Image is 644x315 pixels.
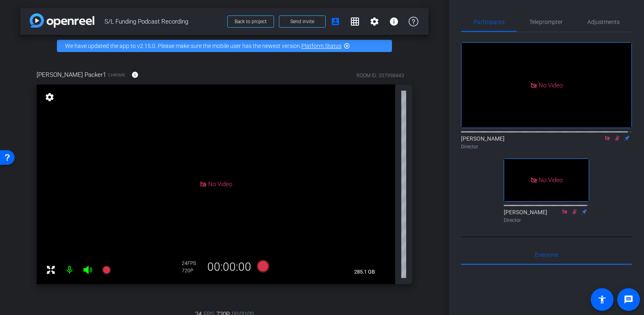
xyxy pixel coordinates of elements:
[57,40,392,52] div: We have updated the app to v2.15.0. Please make sure the mobile user has the newest version.
[370,17,379,26] mat-icon: settings
[389,17,399,26] mat-icon: info
[235,19,267,24] span: Back to project
[182,260,202,267] div: 24
[504,208,589,224] div: [PERSON_NAME]
[187,261,196,266] span: FPS
[539,176,563,184] span: No Video
[279,15,326,28] button: Send invite
[131,71,139,78] mat-icon: info
[37,70,106,79] span: [PERSON_NAME] Packer1
[344,43,350,49] mat-icon: highlight_off
[539,81,563,89] span: No Video
[474,19,505,25] span: Participants
[44,92,55,102] mat-icon: settings
[587,19,620,25] span: Adjustments
[227,15,274,28] button: Back to project
[290,18,314,25] span: Send invite
[529,19,563,25] span: Teleprompter
[357,72,404,79] div: ROOM ID: 207998443
[208,180,232,188] span: No Video
[301,43,342,49] a: Platform Status
[597,295,607,304] mat-icon: accessibility
[182,267,202,274] div: 720P
[350,17,360,26] mat-icon: grid_on
[104,13,222,30] span: S/L Funding Podcast Recording
[535,252,558,258] span: Everyone
[108,72,125,78] span: Chrome
[504,217,589,224] div: Director
[30,13,94,28] img: app-logo
[202,260,257,274] div: 00:00:00
[351,267,378,277] span: 285.1 GB
[624,295,633,304] mat-icon: message
[461,143,632,150] div: Director
[461,135,632,150] div: [PERSON_NAME]
[331,17,340,26] mat-icon: account_box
